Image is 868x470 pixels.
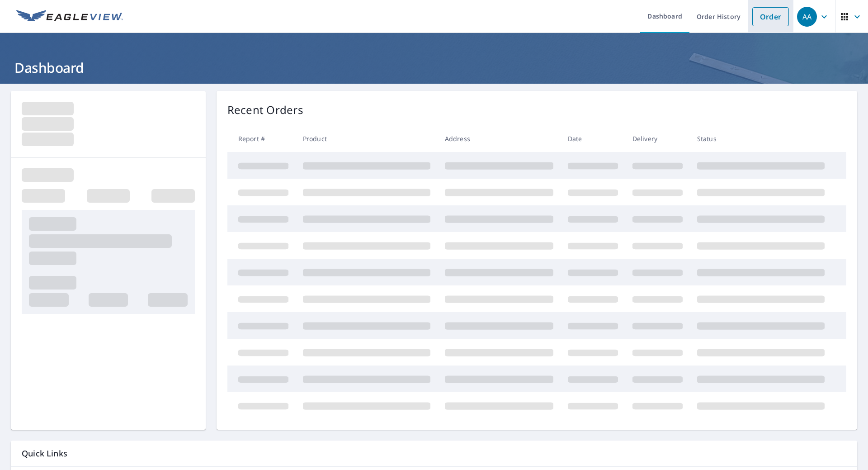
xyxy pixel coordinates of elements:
div: AA [797,7,817,27]
th: Address [438,125,561,152]
th: Product [296,125,438,152]
th: Delivery [625,125,690,152]
p: Recent Orders [227,102,303,118]
th: Date [561,125,625,152]
img: EV Logo [16,10,123,24]
p: Quick Links [22,448,846,459]
h1: Dashboard [11,58,857,77]
th: Report # [227,125,296,152]
a: Order [752,7,789,26]
th: Status [690,125,832,152]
